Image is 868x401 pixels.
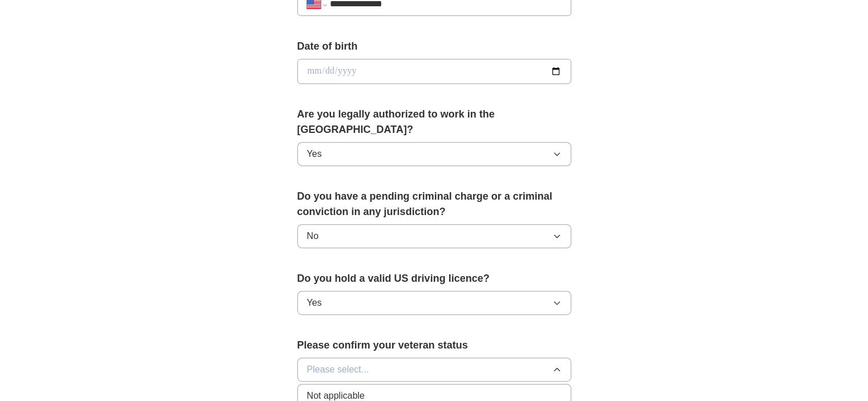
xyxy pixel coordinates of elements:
[297,358,571,382] button: Please select...
[297,291,571,315] button: Yes
[297,271,571,286] label: Do you hold a valid US driving licence?
[297,189,571,220] label: Do you have a pending criminal charge or a criminal conviction in any jurisdiction?
[307,147,322,161] span: Yes
[297,142,571,166] button: Yes
[297,338,571,353] label: Please confirm your veteran status
[297,224,571,248] button: No
[307,296,322,310] span: Yes
[307,229,318,243] span: No
[307,363,369,376] span: Please select...
[297,39,571,54] label: Date of birth
[297,107,571,137] label: Are you legally authorized to work in the [GEOGRAPHIC_DATA]?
